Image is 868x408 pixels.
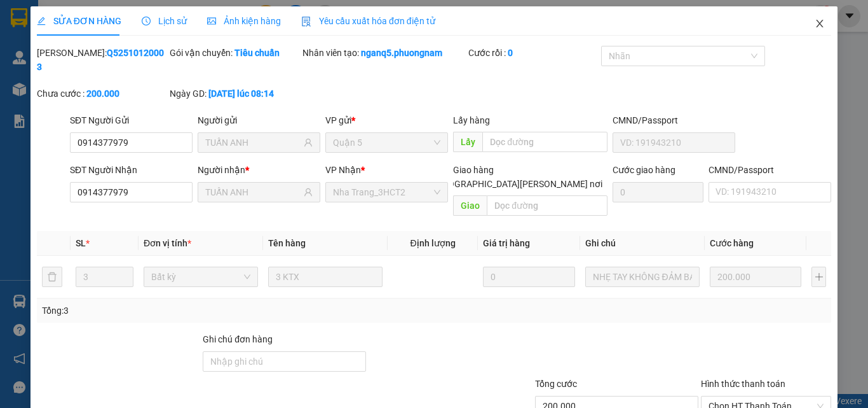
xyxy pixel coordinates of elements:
[613,182,703,202] input: Cước giao hàng
[70,113,193,127] div: SĐT Người Gửi
[208,88,274,99] b: [DATE] lúc 08:14
[144,238,191,248] span: Đơn vị tính
[37,46,167,74] div: [PERSON_NAME]:
[487,195,607,216] input: Dọc đường
[42,267,62,287] button: delete
[811,267,826,287] button: plus
[268,238,306,248] span: Tên hàng
[453,132,482,152] span: Lấy
[410,238,455,248] span: Định lượng
[710,238,754,248] span: Cước hàng
[701,379,785,389] label: Hình thức thanh toán
[198,113,320,127] div: Người gửi
[453,115,490,125] span: Lấy hàng
[42,304,336,318] div: Tổng: 3
[325,113,448,127] div: VP gửi
[142,17,151,25] span: clock-circle
[70,163,193,177] div: SĐT Người Nhận
[483,267,574,287] input: 0
[815,18,825,29] span: close
[535,379,577,389] span: Tổng cước
[429,177,607,191] span: [GEOGRAPHIC_DATA][PERSON_NAME] nơi
[613,132,735,153] input: VD: 191943210
[86,88,119,99] b: 200.000
[207,17,216,25] span: picture
[198,163,320,177] div: Người nhận
[301,17,311,27] img: icon
[361,48,442,58] b: nganq5.phuongnam
[151,267,250,286] span: Bất kỳ
[709,163,831,177] div: CMND/Passport
[37,87,167,101] div: Chưa cước :
[482,132,607,152] input: Dọc đường
[613,113,735,127] div: CMND/Passport
[205,185,301,199] input: Tên người nhận
[37,17,46,25] span: edit
[76,238,86,248] span: SL
[304,138,313,147] span: user
[301,16,435,26] span: Yêu cầu xuất hóa đơn điện tử
[203,334,273,344] label: Ghi chú đơn hàng
[205,136,301,150] input: Tên người gửi
[468,46,599,60] div: Cước rồi :
[170,87,300,101] div: Ngày GD:
[802,6,837,42] button: Close
[37,16,121,26] span: SỬA ĐƠN HÀNG
[302,46,466,60] div: Nhân viên tạo:
[453,195,487,216] span: Giao
[170,46,300,60] div: Gói vận chuyển:
[142,16,187,26] span: Lịch sử
[304,188,313,197] span: user
[508,48,513,58] b: 0
[333,183,440,202] span: Nha Trang_3HCT2
[234,48,280,58] b: Tiêu chuẩn
[483,238,530,248] span: Giá trị hàng
[325,165,361,175] span: VP Nhận
[268,267,383,287] input: VD: Bàn, Ghế
[613,165,675,175] label: Cước giao hàng
[333,133,440,152] span: Quận 5
[710,267,801,287] input: 0
[580,231,705,256] th: Ghi chú
[453,165,494,175] span: Giao hàng
[585,267,700,287] input: Ghi Chú
[203,351,366,372] input: Ghi chú đơn hàng
[207,16,281,26] span: Ảnh kiện hàng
